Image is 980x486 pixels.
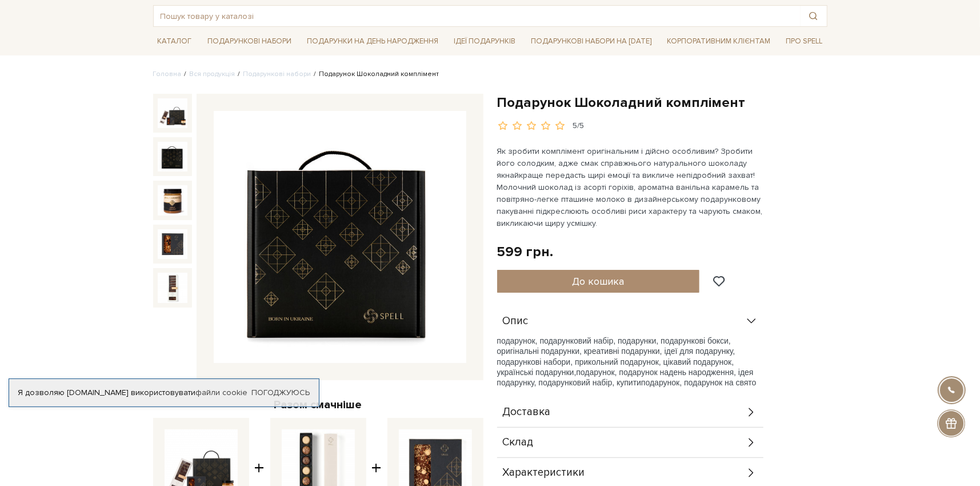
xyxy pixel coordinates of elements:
[503,407,551,417] span: Доставка
[243,70,311,78] a: Подарункові набори
[158,273,187,302] img: Подарунок Шоколадний комплімент
[497,94,827,111] h1: Подарунок Шоколадний комплімент
[573,121,585,132] div: 5/5
[669,368,734,377] span: день народження
[154,6,801,26] input: Пошук товару у каталозі
[641,378,757,387] span: подарунок, подарунок на свято
[158,142,187,172] img: Подарунок Шоколадний комплімент
[203,33,296,50] a: Подарункові набори
[251,388,310,398] a: Погоджуюсь
[214,111,466,364] img: Подарунок Шоколадний комплімент
[158,98,187,128] img: Подарунок Шоколадний комплімент
[497,270,700,293] button: До кошика
[576,368,669,377] span: подарунок, подарунок на
[503,316,529,326] span: Опис
[497,336,735,377] span: подарунок, подарунковий набір, подарунки, подарункові бокси, оригінальні подарунки, креативні под...
[662,31,775,51] a: Корпоративним клієнтам
[572,275,624,288] span: До кошика
[190,70,235,78] a: Вся продукція
[781,33,827,50] a: Про Spell
[153,33,197,50] a: Каталог
[574,368,577,377] span: ,
[195,388,247,397] a: файли cookie
[526,31,656,51] a: Подарункові набори на [DATE]
[801,6,827,26] button: Пошук товару у каталозі
[302,33,443,50] a: Подарунки на День народження
[311,69,439,79] li: Подарунок Шоколадний комплімент
[449,33,520,50] a: Ідеї подарунків
[158,185,187,215] img: Подарунок Шоколадний комплімент
[497,243,554,261] div: 599 грн.
[153,70,182,78] a: Головна
[158,229,187,259] img: Подарунок Шоколадний комплімент
[503,468,585,478] span: Характеристики
[503,437,534,448] span: Склад
[497,145,765,229] p: Як зробити комплімент оригінальним і дійсно особливим? Зробити його солодким, адже смак справжньо...
[9,388,319,398] div: Я дозволяю [DOMAIN_NAME] використовувати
